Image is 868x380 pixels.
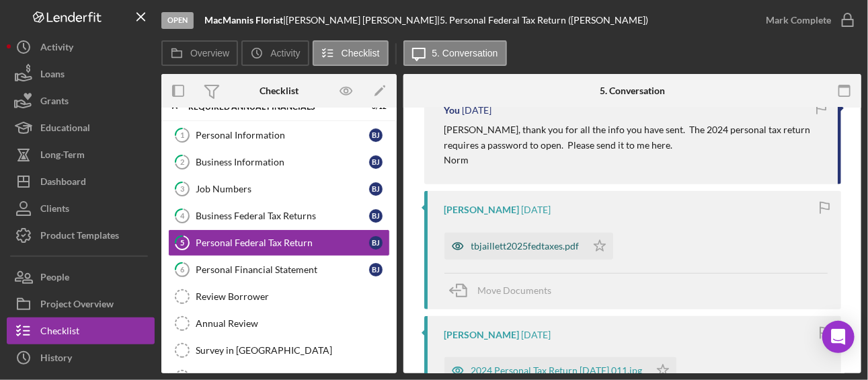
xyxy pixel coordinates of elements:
div: You [444,105,461,116]
div: [PERSON_NAME] [444,204,520,215]
div: Project Overview [40,291,114,321]
p: Norm [444,153,824,167]
div: 5. Personal Federal Tax Return ([PERSON_NAME]) [440,15,648,26]
p: [PERSON_NAME], thank you for all the info you have sent. The 2024 personal tax return requires a ... [444,122,824,153]
div: Job Numbers [196,184,369,194]
div: History [40,344,72,375]
button: Educational [7,114,155,141]
time: 2025-08-19 18:45 [522,204,551,215]
button: Activity [241,40,309,66]
div: B J [369,182,383,196]
div: Review Borrower [196,291,389,302]
tspan: 3 [180,184,184,193]
span: Move Documents [478,284,552,296]
div: Mark Complete [766,7,831,34]
div: [PERSON_NAME] [PERSON_NAME] | [286,15,440,26]
button: Mark Complete [752,7,861,34]
tspan: 2 [180,157,184,166]
div: Personal Federal Tax Return [196,237,369,248]
button: 5. Conversation [403,40,507,66]
div: Checklist [260,85,299,96]
button: Move Documents [444,274,565,307]
div: Loans [40,61,65,91]
button: People [7,264,155,291]
button: Dashboard [7,168,155,195]
button: Long-Term [7,141,155,168]
button: History [7,344,155,371]
div: B J [369,155,383,169]
button: Overview [161,40,238,66]
div: Activity [40,34,73,64]
a: Survey in [GEOGRAPHIC_DATA] [168,337,390,364]
div: Business Information [196,157,369,167]
button: tbjaillett2025fedtaxes.pdf [444,233,613,260]
a: 5Personal Federal Tax ReturnBJ [168,229,390,256]
div: [PERSON_NAME] [444,330,520,340]
button: Activity [7,34,155,61]
div: Clients [40,195,69,225]
div: Survey in [GEOGRAPHIC_DATA] [196,345,389,356]
time: 2025-05-19 17:50 [522,330,551,340]
div: 5. Conversation [600,85,665,96]
div: B J [369,236,383,250]
div: Long-Term [40,141,85,172]
button: Checklist [7,317,155,344]
tspan: 1 [180,130,184,139]
div: Open Intercom Messenger [822,321,855,353]
div: Personal Financial Statement [196,264,369,275]
div: B J [369,128,383,142]
a: 4Business Federal Tax ReturnsBJ [168,202,390,229]
div: Dashboard [40,168,86,198]
time: 2025-08-21 16:15 [463,105,492,116]
div: Annual Review [196,318,389,329]
div: Educational [40,114,90,145]
a: 6Personal Financial StatementBJ [168,256,390,283]
a: 2Business InformationBJ [168,149,390,176]
button: Project Overview [7,291,155,317]
a: 3Job NumbersBJ [168,176,390,202]
button: Checklist [313,40,389,66]
label: Overview [190,48,229,59]
div: tbjaillett2025fedtaxes.pdf [471,241,580,252]
div: Business Federal Tax Returns [196,211,369,221]
label: Activity [270,48,300,59]
div: Grants [40,87,69,118]
label: 5. Conversation [432,48,498,59]
a: 1Personal InformationBJ [168,122,390,149]
div: Open [161,12,194,29]
tspan: 6 [180,265,185,274]
div: B J [369,209,383,223]
div: Personal Information [196,130,369,141]
button: Clients [7,195,155,222]
button: Loans [7,61,155,87]
div: 2024 Personal Tax Return [DATE] 011.jpg [471,365,643,376]
div: People [40,264,69,294]
div: B J [369,263,383,276]
button: Product Templates [7,222,155,249]
tspan: 4 [180,211,185,220]
tspan: 5 [180,238,184,247]
a: Review Borrower [168,283,390,310]
div: | [204,15,286,26]
div: Checklist [40,317,79,348]
a: Annual Review [168,310,390,337]
div: Product Templates [40,222,119,252]
label: Checklist [342,48,380,59]
button: Grants [7,87,155,114]
b: MacMannis Florist [204,14,283,26]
